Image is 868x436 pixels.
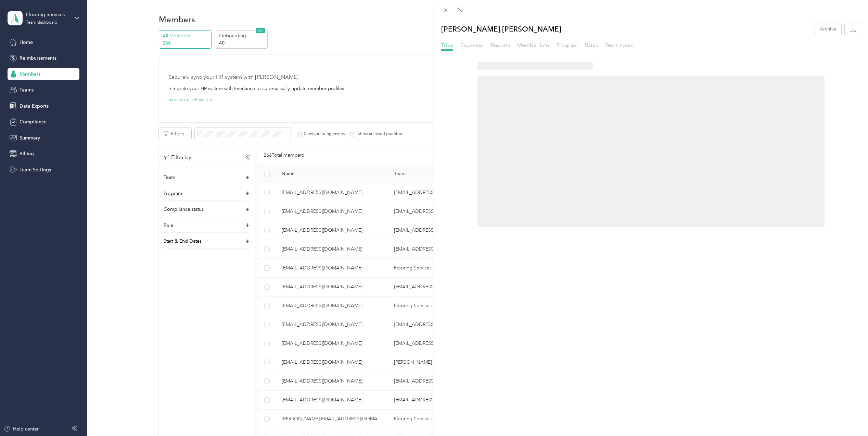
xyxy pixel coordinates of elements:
span: Member info [517,42,549,48]
span: Expenses [460,42,484,48]
span: Trips [441,42,453,48]
span: Program [557,42,578,48]
p: [PERSON_NAME] [PERSON_NAME] [441,23,561,35]
button: Archive [815,23,841,35]
iframe: Everlance-gr Chat Button Frame [830,398,868,436]
span: Work hours [605,42,634,48]
span: Rates [585,42,598,48]
span: Reports [491,42,510,48]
